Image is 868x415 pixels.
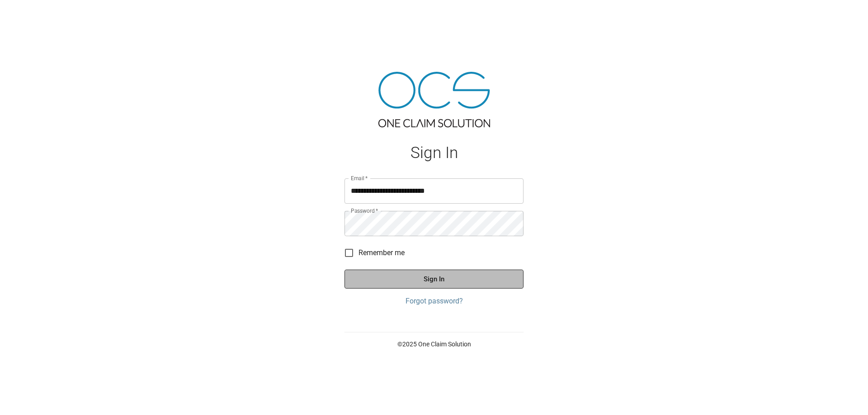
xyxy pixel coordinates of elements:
span: Remember me [359,247,405,258]
img: ocs-logo-tra.png [378,72,490,127]
label: Email [351,174,368,182]
p: © 2025 One Claim Solution [344,340,524,349]
button: Sign In [344,270,524,289]
h1: Sign In [344,144,524,162]
label: Password [351,207,378,214]
img: ocs-logo-white-transparent.png [11,5,47,23]
a: Forgot password? [344,296,524,307]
